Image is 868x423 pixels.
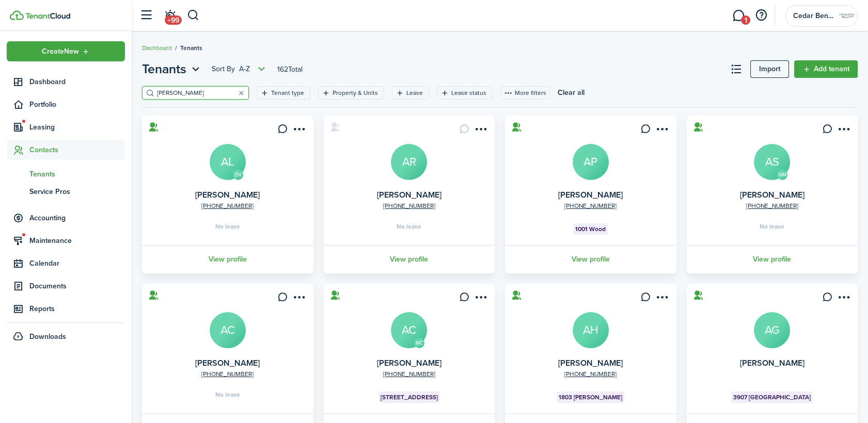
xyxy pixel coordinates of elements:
a: [PHONE_NUMBER] [201,369,254,379]
span: Dashboard [29,76,125,87]
button: Open menu [291,292,307,306]
span: 1 [741,15,750,25]
filter-tag-label: Tenant type [271,88,304,97]
a: View profile [140,245,315,273]
span: Calendar [29,258,125,269]
a: [PHONE_NUMBER] [383,201,435,210]
span: No lease [397,223,421,230]
span: Portfolio [29,99,125,110]
button: Open resource center [752,7,770,24]
button: Open menu [7,41,125,61]
span: Cedar Bend Properties [793,12,834,20]
span: Tenants [29,169,125,180]
filter-tag-label: Lease status [451,88,486,97]
span: Contacts [29,144,125,155]
button: Open menu [142,60,202,78]
span: 3907 [GEOGRAPHIC_DATA] [733,393,811,402]
filter-tag: Open filter [437,86,493,100]
input: Search here... [154,88,245,98]
import-btn: Import [750,60,789,78]
a: [PERSON_NAME] [740,189,804,201]
span: No lease [215,392,240,398]
span: Reports [29,303,125,314]
button: Open menu [212,63,268,75]
filter-tag-label: Property & Units [333,88,378,97]
button: Open menu [654,124,670,138]
a: [PHONE_NUMBER] [564,369,617,379]
img: TenantCloud [25,13,70,19]
a: Notifications [160,3,180,29]
button: Clear search [234,86,248,100]
a: View profile [322,245,497,273]
filter-tag: Open filter [392,86,429,100]
a: AR [391,144,427,180]
a: Dashboard [7,72,125,92]
a: AL [210,144,246,180]
button: Open menu [291,124,307,138]
a: View profile [503,245,678,273]
a: AG [754,312,790,348]
span: Downloads [29,331,66,342]
span: Leasing [29,122,125,133]
img: TenantCloud [10,10,24,20]
button: Open menu [835,124,851,138]
avatar-text: NM [777,170,787,180]
a: [PHONE_NUMBER] [564,201,617,210]
a: Messaging [729,3,748,29]
span: [STREET_ADDRESS] [381,393,438,402]
button: Open sidebar [136,6,156,25]
button: Open menu [472,124,488,138]
span: +99 [165,15,182,25]
img: Cedar Bend Properties [839,8,855,24]
a: [PERSON_NAME] [195,189,260,201]
span: Accounting [29,213,125,223]
a: AC [391,312,427,348]
a: AC [210,312,246,348]
a: [PERSON_NAME] [558,189,623,201]
avatar-text: MC [414,338,424,348]
span: Maintenance [29,235,125,246]
span: Documents [29,281,125,291]
a: [PHONE_NUMBER] [383,369,435,379]
filter-tag: Open filter [318,86,384,100]
avatar-text: AP [573,144,609,180]
span: 1001 Wood [575,224,606,234]
span: Service Pros [29,186,125,197]
span: Sort by [212,64,239,74]
filter-tag-label: Lease [406,88,423,97]
a: [PERSON_NAME] [377,357,441,369]
a: Dashboard [142,43,172,53]
button: More filters [500,86,550,100]
a: [PERSON_NAME] [195,357,260,369]
button: Open menu [835,292,851,306]
a: AS [754,144,790,180]
a: [PERSON_NAME] [377,189,441,201]
filter-tag: Open filter [257,86,310,100]
button: Open menu [654,292,670,306]
a: Reports [7,299,125,319]
span: Create New [42,48,79,55]
a: AH [573,312,609,348]
button: Clear all [558,86,585,100]
button: Open menu [472,292,488,306]
button: Search [187,7,200,24]
a: View profile [685,245,860,273]
a: Service Pros [7,183,125,200]
a: [PERSON_NAME] [740,357,804,369]
a: [PERSON_NAME] [558,357,623,369]
span: Tenants [180,43,202,53]
header-page-total: 162 Total [277,64,303,75]
span: No lease [215,223,240,230]
a: [PHONE_NUMBER] [746,201,798,210]
span: 1803 [PERSON_NAME] [559,393,622,402]
span: Tenants [142,60,186,78]
a: Add tenant [794,60,858,78]
avatar-text: ZN [233,170,243,180]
